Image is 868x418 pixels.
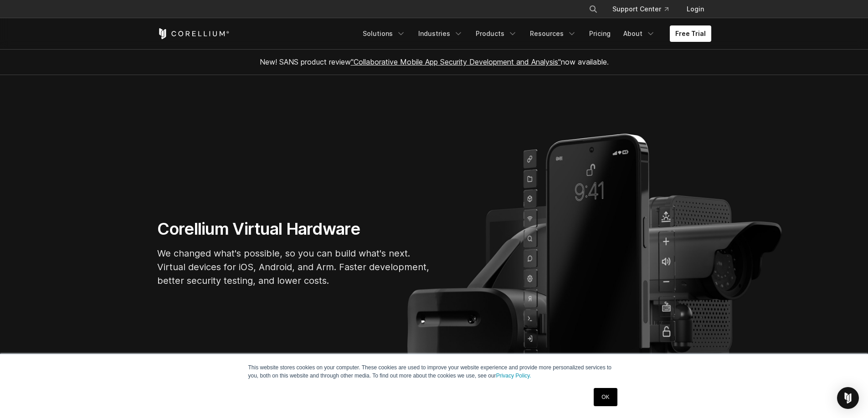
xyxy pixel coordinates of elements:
a: Free Trial [670,25,711,42]
a: Support Center [605,1,676,17]
p: We changed what's possible, so you can build what's next. Virtual devices for iOS, Android, and A... [157,247,431,287]
a: Login [679,1,711,17]
a: Industries [413,25,468,42]
a: "Collaborative Mobile App Security Development and Analysis" [351,57,561,66]
p: This website stores cookies on your computer. These cookies are used to improve your website expe... [248,363,620,380]
a: OK [594,388,617,406]
a: Resources [524,25,582,42]
a: Pricing [584,25,616,42]
a: Solutions [357,25,411,42]
button: Search [585,1,601,17]
span: New! SANS product review now available. [260,57,609,66]
a: About [618,25,661,42]
div: Open Intercom Messenger [837,387,859,409]
div: Navigation Menu [578,1,711,17]
a: Products [470,25,523,42]
a: Privacy Policy. [496,373,531,379]
a: Corellium Home [157,28,230,39]
h1: Corellium Virtual Hardware [157,219,431,239]
div: Navigation Menu [357,25,711,42]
